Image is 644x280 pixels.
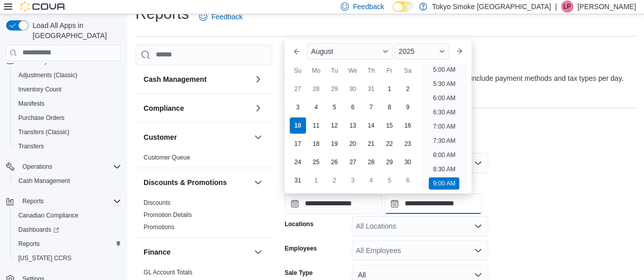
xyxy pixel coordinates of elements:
[20,2,66,12] img: Cova
[345,81,361,97] div: day-30
[345,117,361,134] div: day-13
[381,117,398,134] div: day-15
[14,209,121,222] span: Canadian Compliance
[144,223,175,231] span: Promotions
[18,240,40,248] span: Reports
[14,224,121,236] span: Dashboards
[363,154,379,170] div: day-28
[2,194,125,208] button: Reports
[326,117,343,134] div: day-12
[308,172,324,189] div: day-1
[400,154,416,170] div: day-30
[400,99,416,115] div: day-9
[18,85,62,94] span: Inventory Count
[18,161,121,173] span: Operations
[285,244,317,253] label: Employees
[10,237,125,251] button: Reports
[18,161,57,173] button: Operations
[555,1,557,13] p: |
[290,99,306,115] div: day-3
[14,175,121,187] span: Cash Management
[400,172,416,189] div: day-6
[14,69,81,81] a: Adjustments (Classic)
[144,268,192,276] span: GL Account Totals
[308,99,324,115] div: day-4
[10,68,125,82] button: Adjustments (Classic)
[144,154,190,161] a: Customer Queue
[429,92,459,104] li: 6:00 AM
[429,78,459,90] li: 5:30 AM
[363,136,379,152] div: day-21
[252,102,264,114] button: Compliance
[18,195,121,207] span: Reports
[311,47,333,55] span: August
[10,111,125,125] button: Purchase Orders
[144,132,250,142] button: Customer
[308,81,324,97] div: day-28
[211,12,242,22] span: Feedback
[326,99,343,115] div: day-5
[10,208,125,223] button: Canadian Compliance
[363,172,379,189] div: day-4
[144,103,250,113] button: Compliance
[345,172,361,189] div: day-3
[18,114,65,122] span: Purchase Orders
[144,177,227,188] h3: Discounts & Promotions
[326,136,343,152] div: day-19
[14,112,69,124] a: Purchase Orders
[290,63,306,79] div: Su
[18,142,44,150] span: Transfers
[432,1,551,13] p: Tokyo Smoke [GEOGRAPHIC_DATA]
[14,175,74,187] a: Cash Management
[381,154,398,170] div: day-29
[285,194,382,214] input: Press the down key to enter a popover containing a calendar. Press the escape key to close the po...
[14,209,82,222] a: Canadian Compliance
[144,177,250,188] button: Discounts & Promotions
[289,43,305,59] button: Previous Month
[326,154,343,170] div: day-26
[381,136,398,152] div: day-22
[285,220,314,228] label: Locations
[429,64,459,76] li: 5:00 AM
[429,120,459,133] li: 7:00 AM
[144,211,192,219] a: Promotion Details
[144,132,177,142] h3: Customer
[421,64,467,190] ul: Time
[577,1,636,13] p: [PERSON_NAME]
[326,63,343,79] div: Tu
[14,83,66,96] a: Inventory Count
[135,197,272,237] div: Discounts & Promotions
[14,112,121,124] span: Purchase Orders
[252,176,264,189] button: Discounts & Promotions
[144,74,207,84] h3: Cash Management
[14,140,121,152] span: Transfers
[474,246,482,255] button: Open list of options
[345,136,361,152] div: day-20
[14,238,121,250] span: Reports
[14,126,121,138] span: Transfers (Classic)
[252,73,264,85] button: Cash Management
[144,224,175,231] a: Promotions
[14,140,48,152] a: Transfers
[18,226,59,234] span: Dashboards
[14,69,121,81] span: Adjustments (Classic)
[308,63,324,79] div: Mo
[290,117,306,134] div: day-10
[10,139,125,153] button: Transfers
[363,117,379,134] div: day-14
[363,99,379,115] div: day-7
[429,149,459,161] li: 8:00 AM
[307,43,393,59] div: Button. Open the month selector. August is currently selected.
[14,252,121,264] span: Washington CCRS
[326,81,343,97] div: day-29
[384,194,482,214] input: Press the down key to open a popover containing a calendar.
[252,131,264,143] button: Customer
[144,199,171,206] a: Discounts
[345,154,361,170] div: day-27
[395,43,449,59] div: Button. Open the year selector. 2025 is currently selected.
[144,247,250,257] button: Finance
[429,177,459,190] li: 9:00 AM
[564,1,571,13] span: LP
[429,135,459,147] li: 7:30 AM
[10,223,125,237] a: Dashboards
